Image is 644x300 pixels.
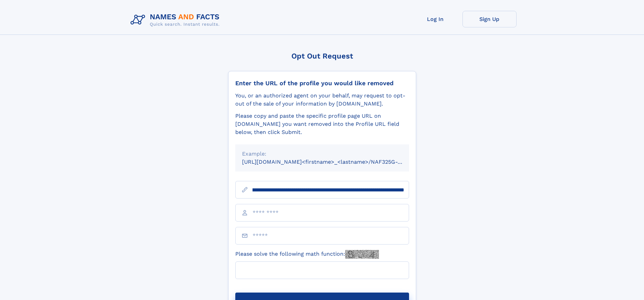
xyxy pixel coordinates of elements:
[462,11,517,27] a: Sign Up
[408,11,462,27] a: Log In
[235,92,409,108] div: You, or an authorized agent on your behalf, may request to opt-out of the sale of your informatio...
[235,250,379,259] label: Please solve the following math function:
[242,150,402,158] div: Example:
[228,52,416,60] div: Opt Out Request
[242,159,422,165] small: [URL][DOMAIN_NAME]<firstname>_<lastname>/NAF325G-xxxxxxxx
[128,11,225,29] img: Logo Names and Facts
[235,79,409,87] div: Enter the URL of the profile you would like removed
[235,112,409,136] div: Please copy and paste the specific profile page URL on [DOMAIN_NAME] you want removed into the Pr...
